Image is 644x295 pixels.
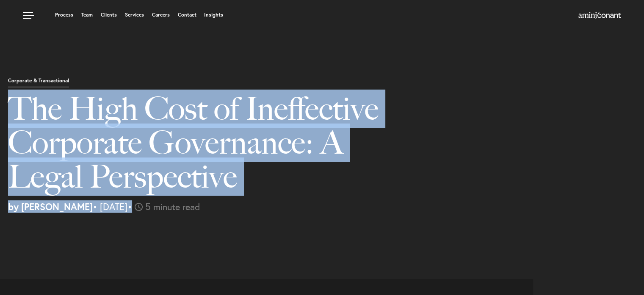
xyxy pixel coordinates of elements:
a: Home [578,12,621,19]
span: • [127,200,132,213]
a: Team [81,12,93,17]
a: Insights [204,12,223,17]
img: Amini & Conant [578,12,621,19]
img: icon-time-light.svg [135,203,143,211]
h1: The High Cost of Ineffective Corporate Governance: A Legal Perspective [8,92,412,202]
a: Careers [152,12,170,17]
p: Corporate & Transactional [8,78,69,87]
p: • [DATE] [8,202,586,211]
a: Contact [177,12,196,17]
a: Clients [101,12,117,17]
a: Process [55,12,73,17]
a: Services [125,12,144,17]
strong: by [PERSON_NAME] [8,200,93,213]
span: 5 minute read [145,200,200,213]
